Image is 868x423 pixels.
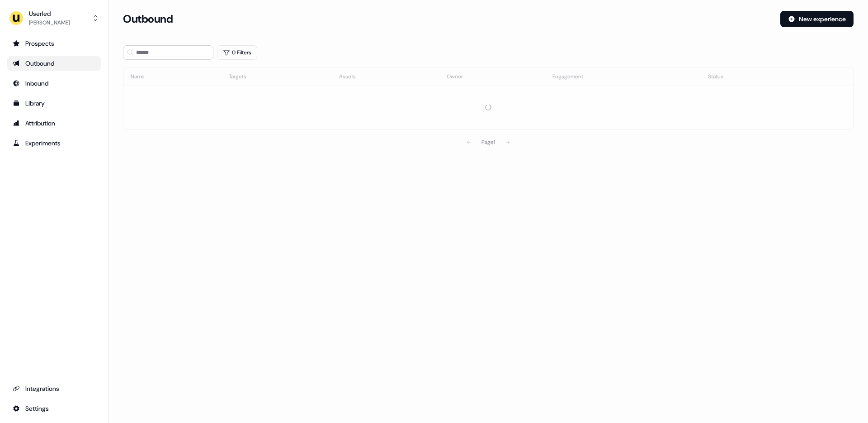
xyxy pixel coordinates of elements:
div: Library [13,99,95,108]
div: [PERSON_NAME] [29,18,70,27]
a: Go to prospects [7,36,101,51]
div: Attribution [13,119,95,128]
div: Inbound [13,79,95,88]
a: Go to templates [7,96,101,111]
a: Go to integrations [7,401,101,416]
div: Outbound [13,59,95,68]
a: Go to outbound experience [7,56,101,71]
div: Experiments [13,139,95,148]
a: Go to attribution [7,116,101,130]
div: Settings [13,404,95,413]
button: New experience [780,11,854,27]
div: Userled [29,9,70,18]
a: Go to Inbound [7,76,101,91]
div: Prospects [13,39,95,48]
a: Go to experiments [7,136,101,150]
a: Go to integrations [7,381,101,396]
button: Userled[PERSON_NAME] [7,7,101,29]
button: 0 Filters [217,45,257,60]
div: Integrations [13,384,95,393]
h3: Outbound [123,12,173,26]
